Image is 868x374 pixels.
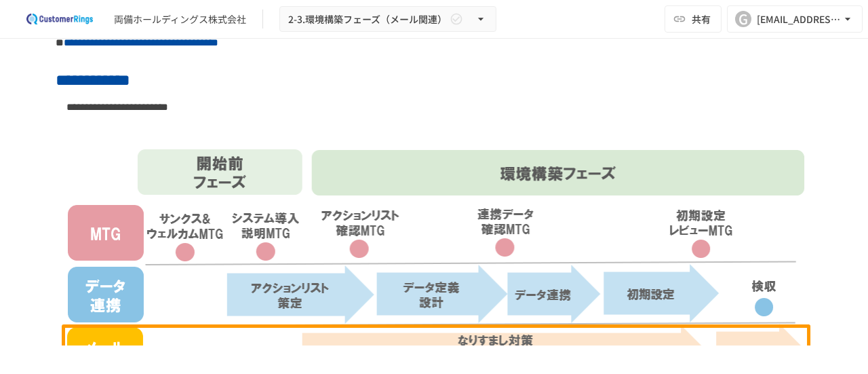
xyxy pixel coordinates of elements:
[735,11,751,27] div: G
[757,11,841,28] div: [EMAIL_ADDRESS][DOMAIN_NAME]
[279,6,496,33] button: 2-3.環境構築フェーズ（メール関連）
[692,12,711,26] span: 共有
[665,5,722,33] button: 共有
[727,5,863,33] button: G[EMAIL_ADDRESS][DOMAIN_NAME]
[288,11,447,28] span: 2-3.環境構築フェーズ（メール関連）
[16,8,103,30] img: 2eEvPB0nRDFhy0583kMjGN2Zv6C2P7ZKCFl8C3CzR0M
[114,12,246,26] div: 両備ホールディングス株式会社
